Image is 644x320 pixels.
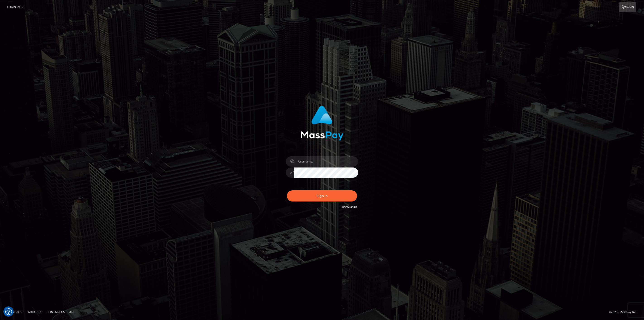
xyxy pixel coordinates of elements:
[67,308,76,315] a: API
[45,308,67,315] a: Contact Us
[619,2,636,12] a: Login
[300,106,344,141] img: MassPay Login
[294,156,358,167] input: Username...
[26,308,44,315] a: About Us
[7,2,24,12] a: Login Page
[5,308,25,315] a: Homepage
[342,206,357,209] a: Need Help?
[287,190,357,201] button: Sign in
[5,308,12,315] img: Revisit consent button
[5,308,12,315] button: Consent Preferences
[609,310,641,315] div: © 2025 , MassPay Inc.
